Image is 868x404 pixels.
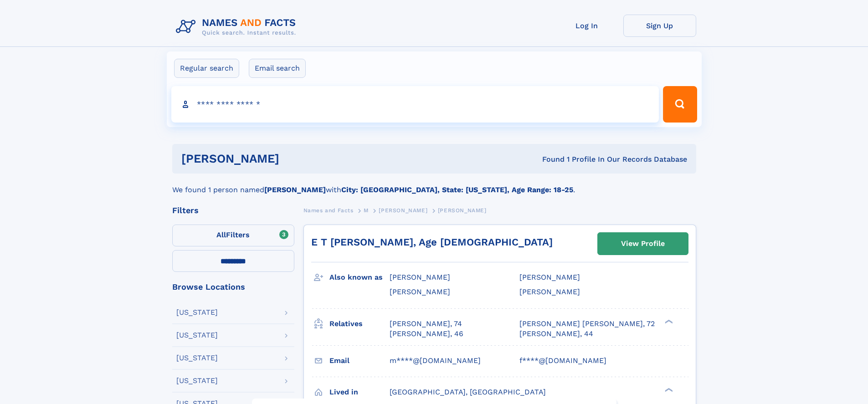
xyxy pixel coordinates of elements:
[174,59,239,78] label: Regular search
[390,319,462,329] a: [PERSON_NAME], 74
[519,329,593,339] a: [PERSON_NAME], 44
[172,283,294,291] div: Browse Locations
[621,233,665,254] div: View Profile
[663,86,697,123] button: Search Button
[172,206,294,215] div: Filters
[663,387,673,393] div: ❯
[176,332,218,339] div: [US_STATE]
[411,154,687,164] div: Found 1 Profile In Our Records Database
[176,309,218,316] div: [US_STATE]
[249,59,306,78] label: Email search
[172,174,696,195] div: We found 1 person named with .
[176,377,218,384] div: [US_STATE]
[390,287,450,296] span: [PERSON_NAME]
[550,15,623,37] a: Log In
[172,225,294,246] label: Filters
[303,205,354,216] a: Names and Facts
[519,273,580,281] span: [PERSON_NAME]
[379,207,427,214] span: [PERSON_NAME]
[519,319,655,329] a: [PERSON_NAME] [PERSON_NAME], 72
[264,185,326,194] b: [PERSON_NAME]
[329,316,390,332] h3: Relatives
[598,233,688,255] a: View Profile
[329,384,390,400] h3: Lived in
[390,388,546,396] span: [GEOGRAPHIC_DATA], [GEOGRAPHIC_DATA]
[172,15,303,39] img: Logo Names and Facts
[438,207,487,214] span: [PERSON_NAME]
[364,205,369,216] a: M
[311,236,553,248] a: E T [PERSON_NAME], Age [DEMOGRAPHIC_DATA]
[176,354,218,362] div: [US_STATE]
[663,318,673,324] div: ❯
[623,15,696,37] a: Sign Up
[390,329,463,339] a: [PERSON_NAME], 46
[181,153,411,164] h1: [PERSON_NAME]
[364,207,369,214] span: M
[341,185,573,194] b: City: [GEOGRAPHIC_DATA], State: [US_STATE], Age Range: 18-25
[379,205,427,216] a: [PERSON_NAME]
[171,86,659,123] input: search input
[329,270,390,285] h3: Also known as
[216,230,226,239] span: All
[519,287,580,296] span: [PERSON_NAME]
[390,273,450,281] span: [PERSON_NAME]
[329,353,390,368] h3: Email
